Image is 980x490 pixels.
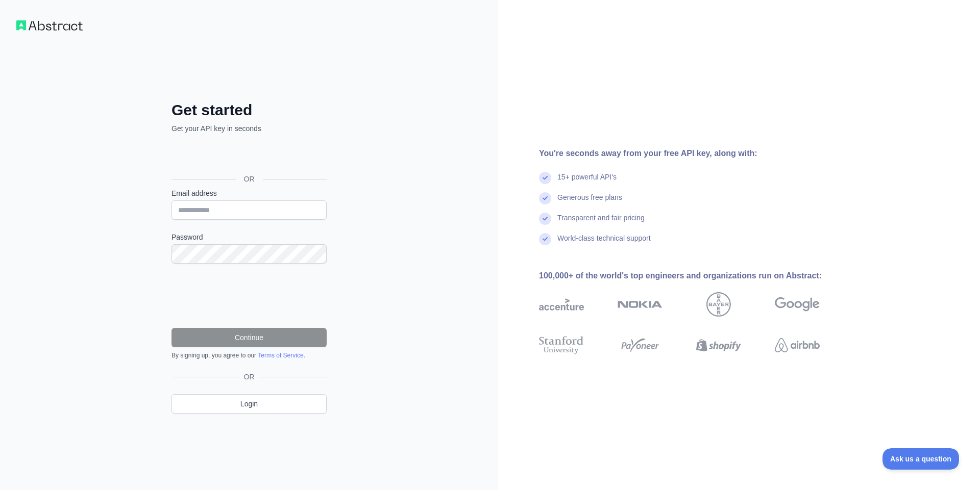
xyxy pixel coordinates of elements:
[706,292,731,317] img: bayer
[258,352,303,359] a: Terms of Service
[539,334,584,356] img: stanford university
[618,334,663,356] img: payoneer
[557,172,617,192] div: 15+ powerful API's
[557,213,645,233] div: Transparent and fair pricing
[236,174,263,184] span: OR
[696,334,741,356] img: shopify
[883,448,960,470] iframe: Toggle Customer Support
[557,192,622,213] div: Generous free plans
[171,328,327,347] button: Continue
[171,123,327,134] p: Get your API key in seconds
[539,172,551,184] img: check mark
[775,292,820,317] img: google
[539,233,551,245] img: check mark
[171,232,327,242] label: Password
[539,147,852,160] div: You're seconds away from your free API key, along with:
[539,270,852,282] div: 100,000+ of the world's top engineers and organizations run on Abstract:
[171,276,327,316] iframe: reCAPTCHA
[171,351,327,359] div: By signing up, you agree to our .
[775,334,820,356] img: airbnb
[171,188,327,198] label: Email address
[539,292,584,317] img: accenture
[557,233,651,253] div: World-class technical support
[16,20,83,31] img: Workflow
[618,292,663,317] img: nokia
[171,394,327,414] a: Login
[240,372,259,382] span: OR
[539,192,551,204] img: check mark
[166,145,330,167] iframe: To enrich screen reader interactions, please activate Accessibility in Grammarly extension settings
[171,101,327,119] h2: Get started
[539,213,551,225] img: check mark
